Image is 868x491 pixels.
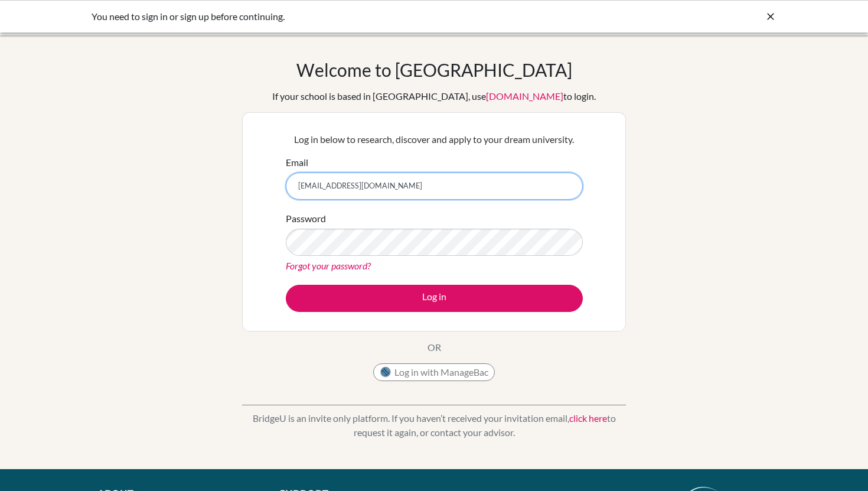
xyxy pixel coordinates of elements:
[272,89,596,103] div: If your school is based in [GEOGRAPHIC_DATA], use to login.
[569,412,607,424] a: click here
[92,9,599,24] div: You need to sign in or sign up before continuing.
[373,363,495,381] button: Log in with ManageBac
[286,260,371,271] a: Forgot your password?
[286,212,326,226] label: Password
[428,340,441,355] p: OR
[286,132,583,147] p: Log in below to research, discover and apply to your dream university.
[286,155,308,170] label: Email
[296,59,572,80] h1: Welcome to [GEOGRAPHIC_DATA]
[242,411,626,440] p: BridgeU is an invite only platform. If you haven’t received your invitation email, to request it ...
[486,90,563,102] a: [DOMAIN_NAME]
[286,285,583,312] button: Log in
